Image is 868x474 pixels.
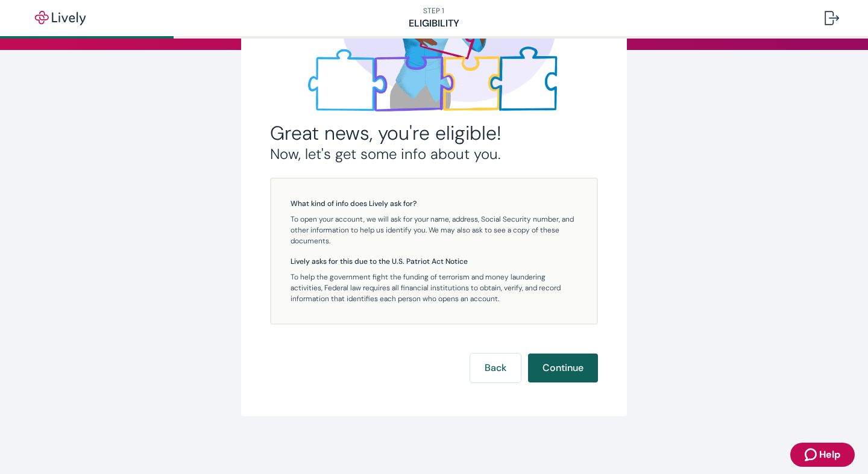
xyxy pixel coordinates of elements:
[291,256,577,267] h5: Lively asks for this due to the U.S. Patriot Act Notice
[270,121,598,145] h2: Great news, you're eligible!
[528,354,598,382] button: Continue
[819,447,840,462] span: Help
[291,214,577,246] p: To open your account, we will ask for your name, address, Social Security number, and other infor...
[790,443,855,467] button: Zendesk support icon
[27,11,94,25] img: Lively
[291,272,577,304] p: To help the government fight the funding of terrorism and money laundering activities, Federal la...
[270,145,598,163] h3: Now, let's get some info about you.
[805,447,819,462] svg: Zendesk support icon
[815,4,849,33] button: Log out
[291,198,577,209] h5: What kind of info does Lively ask for?
[470,354,521,382] button: Back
